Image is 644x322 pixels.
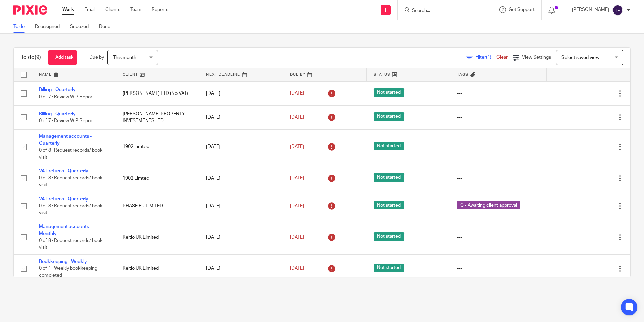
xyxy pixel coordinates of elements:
td: [DATE] [199,254,283,282]
td: PHASE EU LIMITED [116,192,199,220]
span: Not started [374,232,404,241]
a: VAT returns - Quarterly [39,169,88,173]
div: --- [457,175,540,182]
span: This month [113,55,136,60]
span: (9) [35,55,41,60]
a: Done [99,20,116,33]
div: --- [457,90,540,97]
td: [DATE] [199,105,283,129]
td: [PERSON_NAME] LTD (No VAT) [116,81,199,105]
div: --- [457,143,540,150]
span: [DATE] [290,115,304,120]
img: svg%3E [612,5,623,16]
td: [DATE] [199,220,283,255]
span: Not started [374,201,404,209]
span: Not started [374,173,404,182]
span: View Settings [522,55,551,60]
p: [PERSON_NAME] [572,6,609,13]
span: Select saved view [561,55,599,60]
span: 0 of 8 · Request records/ book visit [39,204,102,215]
td: [DATE] [199,130,283,164]
a: Team [130,6,141,13]
span: 0 of 8 · Request records/ book visit [39,148,102,160]
a: Clear [496,55,508,60]
a: Reassigned [35,20,65,33]
td: [DATE] [199,164,283,192]
a: Snoozed [70,20,94,33]
td: [PERSON_NAME] PROPERTY INVESTMENTS LTD [116,105,199,129]
span: [DATE] [290,144,304,149]
a: VAT returns - Quarterly [39,197,88,202]
a: Reports [152,6,168,13]
div: --- [457,265,540,272]
a: Clients [105,6,120,13]
span: [DATE] [290,235,304,240]
td: [DATE] [199,81,283,105]
td: Reltio UK Limited [116,220,199,255]
a: Management accounts - Quarterly [39,134,92,145]
div: --- [457,234,540,241]
p: Due by [89,54,104,61]
td: [DATE] [199,192,283,220]
span: 0 of 7 · Review WIP Report [39,95,94,99]
a: Email [84,6,95,13]
a: Bookkeeping - Weekly [39,259,87,264]
input: Search [411,8,472,14]
a: Billing - Quarterly [39,87,76,92]
a: Work [62,6,74,13]
h1: To do [21,54,41,61]
img: Pixie [13,5,47,15]
span: G - Awaiting client approval [457,201,520,209]
a: Management accounts - Monthly [39,224,92,236]
span: 0 of 8 · Request records/ book visit [39,176,102,188]
span: Tags [457,73,469,76]
span: [DATE] [290,204,304,208]
span: Get Support [509,7,535,12]
span: (1) [486,55,491,60]
span: Not started [374,264,404,272]
td: 1902 Limted [116,164,199,192]
a: + Add task [48,50,77,65]
span: Not started [374,112,404,121]
span: [DATE] [290,91,304,96]
td: 1902 Limted [116,130,199,164]
span: 0 of 1 · Weekly bookkeeping completed [39,266,97,278]
span: Not started [374,88,404,97]
span: [DATE] [290,176,304,181]
span: 0 of 7 · Review WIP Report [39,118,94,123]
span: Filter [475,55,496,60]
div: --- [457,114,540,121]
span: [DATE] [290,266,304,271]
a: Billing - Quarterly [39,112,76,116]
td: Reltio UK Limited [116,254,199,282]
span: 0 of 8 · Request records/ book visit [39,238,102,250]
a: To do [13,20,30,33]
span: Not started [374,142,404,150]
